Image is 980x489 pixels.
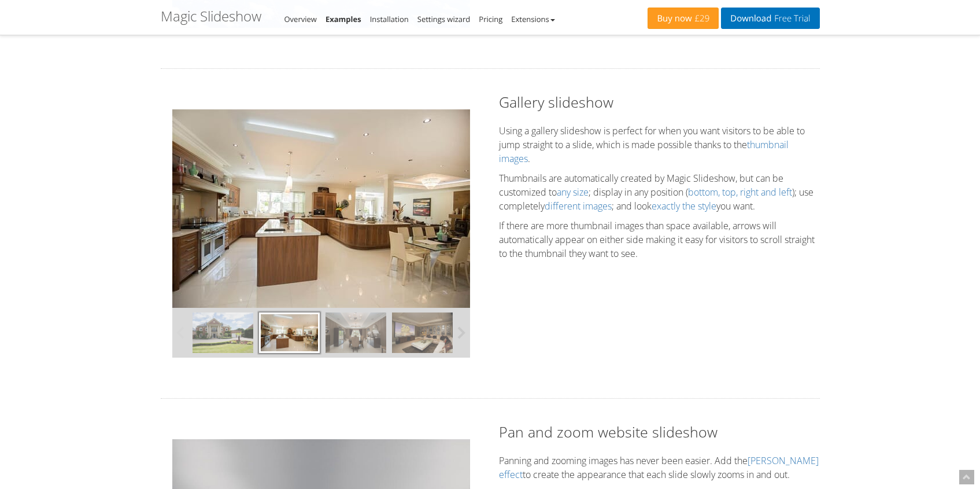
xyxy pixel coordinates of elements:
[370,14,409,24] a: Installation
[326,14,361,24] a: Examples
[392,312,453,353] img: javascript-slideshow-07.jpg
[721,8,819,29] a: DownloadFree Trial
[499,454,819,481] a: [PERSON_NAME] effect
[499,138,789,165] a: thumbnail images
[557,186,589,198] a: any size
[652,200,716,212] a: exactly the style
[499,422,820,442] h2: Pan and zoom website slideshow
[545,200,612,212] a: different images
[284,14,317,24] a: Overview
[326,312,386,353] img: javascript-slideshow-04.jpg
[499,219,820,260] p: If there are more thumbnail images than space available, arrows will automatically appear on eith...
[692,14,710,23] span: £29
[172,109,470,308] img: Gallery slideshow example
[161,9,261,24] h1: Magic Slideshow
[499,92,820,112] h2: Gallery slideshow
[511,14,554,24] a: Extensions
[648,8,719,29] a: Buy now£29
[193,312,253,353] img: javascript-slideshow-01.jpg
[499,454,820,481] p: Panning and zooming images has never been easier. Add the to create the appearance that each slid...
[499,124,820,166] p: Using a gallery slideshow is perfect for when you want visitors to be able to jump straight to a ...
[499,171,820,213] p: Thumbnails are automatically created by Magic Slideshow, but can be customized to ; display in an...
[417,14,471,24] a: Settings wizard
[479,14,502,24] a: Pricing
[688,186,792,198] a: bottom, top, right and left
[771,14,810,23] span: Free Trial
